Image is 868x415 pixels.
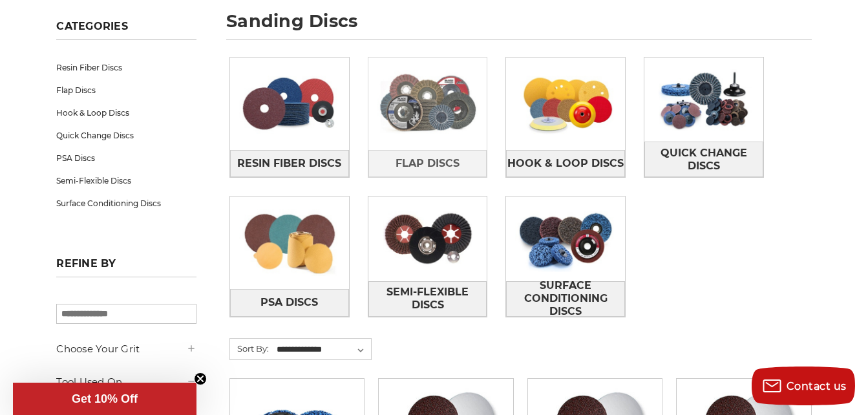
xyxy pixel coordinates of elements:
[644,58,763,142] img: Quick Change Discs
[56,56,196,79] a: Resin Fiber Discs
[368,150,487,178] a: Flap Discs
[13,383,196,415] div: Get 10% OffClose teaser
[506,61,625,145] img: Hook & Loop Discs
[230,289,349,317] a: PSA Discs
[787,380,847,392] span: Contact us
[56,101,196,124] a: Hook & Loop Discs
[506,197,625,281] img: Surface Conditioning Discs
[260,292,318,314] span: PSA Discs
[368,61,487,145] img: Flap Discs
[230,61,349,145] img: Resin Fiber Discs
[368,281,487,317] a: Semi-Flexible Discs
[56,374,196,390] h5: Tool Used On
[507,153,624,175] span: Hook & Loop Discs
[506,281,625,317] a: Surface Conditioning Discs
[506,150,625,178] a: Hook & Loop Discs
[230,200,349,284] img: PSA Discs
[56,169,196,192] a: Semi-Flexible Discs
[56,147,196,169] a: PSA Discs
[56,79,196,101] a: Flap Discs
[752,367,855,405] button: Contact us
[275,340,371,359] select: Sort By:
[237,153,341,175] span: Resin Fiber Discs
[72,392,138,405] span: Get 10% Off
[56,341,196,357] h5: Choose Your Grit
[507,275,624,323] span: Surface Conditioning Discs
[56,192,196,215] a: Surface Conditioning Discs
[56,257,196,277] h5: Refine by
[369,281,487,316] span: Semi-Flexible Discs
[56,20,196,40] h5: Categories
[226,12,811,40] h1: sanding discs
[644,142,763,177] a: Quick Change Discs
[194,372,207,385] button: Close teaser
[230,339,269,358] label: Sort By:
[368,197,487,281] img: Semi-Flexible Discs
[56,124,196,147] a: Quick Change Discs
[645,142,763,177] span: Quick Change Discs
[230,150,349,178] a: Resin Fiber Discs
[396,153,460,175] span: Flap Discs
